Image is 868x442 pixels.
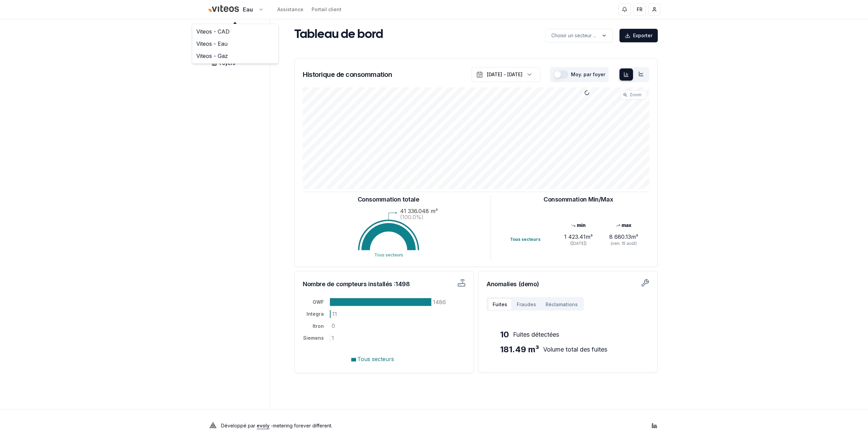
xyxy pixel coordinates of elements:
[400,208,438,214] text: 41 336.048 m³
[194,25,277,38] a: Viteos - CAD
[194,38,277,50] a: Viteos - Eau
[194,50,277,62] a: Viteos - Gaz
[400,214,423,220] text: (100.0%)
[630,92,642,98] span: Zoom
[601,241,647,246] div: (ven. 15 août)
[358,195,419,204] h3: Consommation totale
[601,233,647,241] div: 8 680.13 m³
[510,237,555,242] div: Tous secteurs
[601,222,647,229] div: max
[555,241,601,246] div: ([DATE])
[374,252,403,257] text: Tous secteurs
[555,222,601,229] div: min
[544,195,613,204] h3: Consommation Min/Max
[555,233,601,241] div: 1 423.41 m³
